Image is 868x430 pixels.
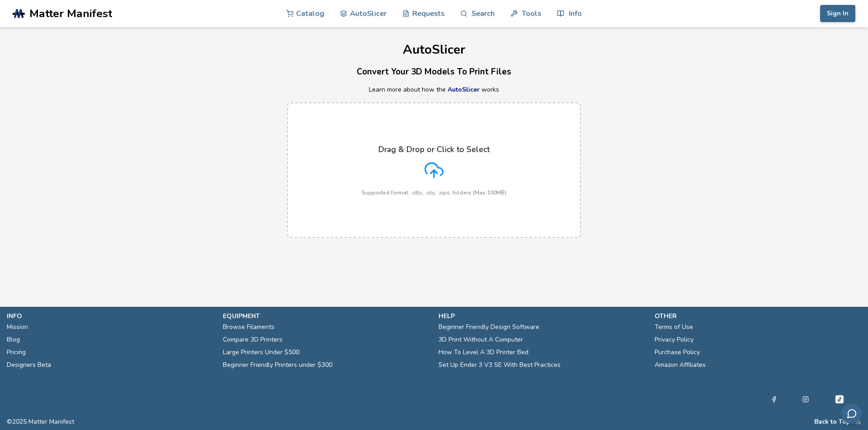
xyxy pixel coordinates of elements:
[655,346,700,359] a: Purchase Policy
[362,190,506,196] p: Supported format: .stls, .obj, .zips, folders (Max 100MB)
[223,333,283,346] a: Compare 3D Printers
[448,85,480,94] a: AutoSlicer
[439,359,561,371] a: Set Up Ender 3 V3 SE With Best Practices
[223,359,332,371] a: Beginner Friendly Printers under $300
[655,333,693,346] a: Privacy Policy
[802,394,809,405] a: Instagram
[378,145,490,154] p: Drag & Drop or Click to Select
[7,359,51,371] a: Designers Beta
[29,7,112,20] span: Matter Manifest
[439,311,646,321] p: help
[834,394,845,405] a: Tiktok
[855,418,861,425] a: RSS Feed
[655,359,706,371] a: Amazon Affiliates
[439,333,523,346] a: 3D Print Without A Computer
[655,311,862,321] p: other
[7,311,214,321] p: info
[439,346,528,359] a: How To Level A 3D Printer Bed
[223,311,430,321] p: equipment
[223,346,299,359] a: Large Printers Under $500
[820,5,855,22] button: Sign In
[7,418,74,425] span: © 2025 Matter Manifest
[223,321,274,333] a: Browse Filaments
[814,418,850,425] button: Back to Top
[7,346,26,359] a: Pricing
[841,403,862,424] button: Send feedback via email
[655,321,693,333] a: Terms of Use
[7,333,20,346] a: Blog
[439,321,539,333] a: Beginner Friendly Design Software
[7,321,28,333] a: Mission
[771,394,777,405] a: Facebook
